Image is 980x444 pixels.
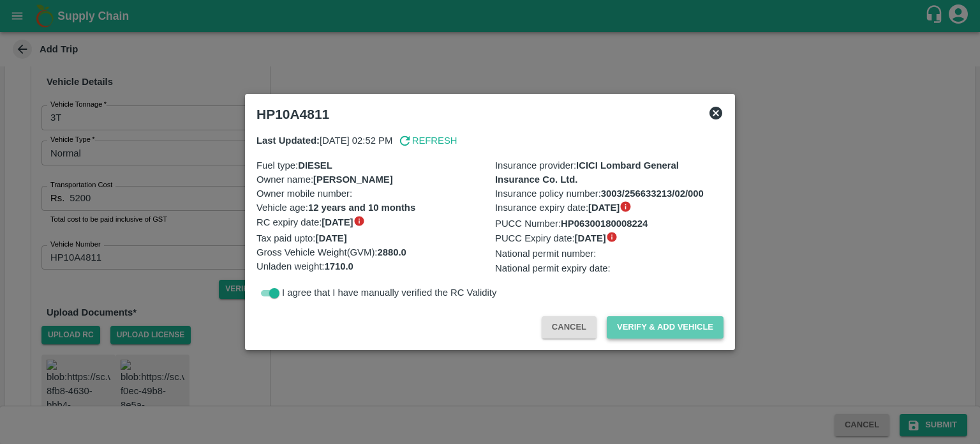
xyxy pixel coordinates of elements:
p: PUCC Number : [495,217,724,231]
span: PUCC Expiry date : [495,231,606,245]
b: 2880.0 [377,247,406,257]
b: 12 years and 10 months [308,203,415,213]
p: Owner mobile number : [256,187,485,201]
p: Insurance policy number : [495,187,724,201]
b: [DATE] [588,203,620,213]
b: 3003/256633213/02/000 [601,188,704,199]
button: Refresh [397,134,457,148]
b: [DATE] [575,233,606,243]
p: National permit number : [495,247,724,261]
p: [DATE] 02:52 PM [256,134,392,148]
span: RC expiry date : [256,215,353,229]
b: 1710.0 [324,261,353,272]
p: Tax paid upto : [256,231,485,245]
b: DIESEL [298,160,332,171]
button: Cancel [542,316,597,339]
p: Fuel type : [256,158,485,172]
p: Refresh [412,134,457,148]
button: Verify & Add Vehicle [607,316,724,339]
p: I agree that I have manually verified the RC Validity [282,286,496,300]
p: Insurance provider : [495,158,724,187]
b: [DATE] [322,217,353,227]
b: [PERSON_NAME] [313,174,393,185]
b: ICICI Lombard General Insurance Co. Ltd. [495,160,679,185]
p: Gross Vehicle Weight(GVM) : [256,245,485,259]
p: Owner name : [256,172,485,187]
span: National permit expiry date : [495,261,611,275]
b: HP06300180008224 [561,218,648,229]
b: HP10A4811 [256,107,329,121]
span: Insurance expiry date : [495,201,620,215]
p: Unladen weight : [256,259,485,273]
p: Vehicle age : [256,201,485,215]
b: [DATE] [315,233,346,243]
b: Last Updated: [256,135,320,146]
